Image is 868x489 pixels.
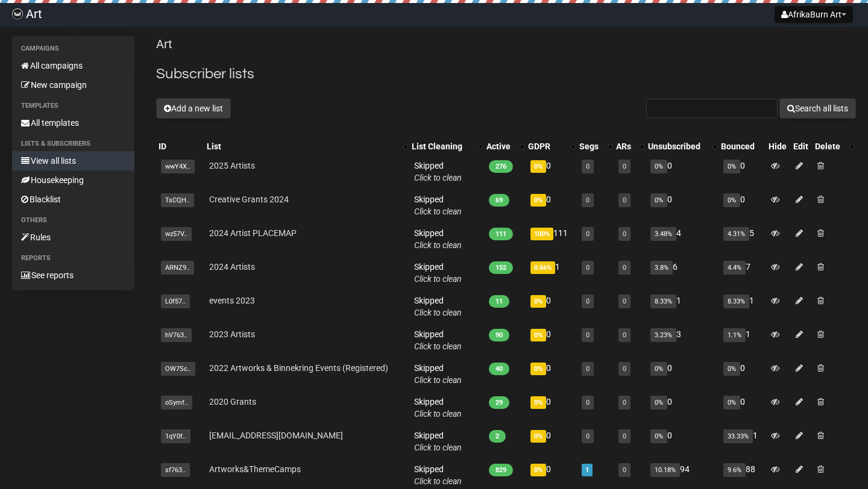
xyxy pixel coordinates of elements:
[530,261,555,274] span: 0.66%
[489,363,509,375] span: 40
[484,138,526,155] th: Active: No sort applied, activate to apply an ascending sort
[775,6,853,23] button: AfrikaBurn Art
[414,274,462,284] a: Click to clean
[204,138,409,155] th: List: No sort applied, activate to apply an ascending sort
[530,363,546,375] span: 0%
[414,397,462,419] span: Skipped
[156,98,231,119] button: Add a new list
[526,391,577,425] td: 0
[530,430,546,443] span: 0%
[12,99,134,113] li: Templates
[719,290,766,323] td: 1
[161,429,190,443] span: 1qY0f..
[719,256,766,290] td: 7
[526,138,577,155] th: GDPR: No sort applied, activate to apply an ascending sort
[719,323,766,357] td: 1
[723,362,740,376] span: 0%
[623,230,626,238] a: 0
[209,262,255,272] a: 2024 Artists
[414,296,462,317] span: Skipped
[586,196,590,204] a: 0
[646,256,719,290] td: 6
[586,230,590,238] a: 0
[209,397,256,406] a: 2020 Grants
[723,294,749,308] span: 8.33%
[719,425,766,458] td: 1
[650,328,676,342] span: 3.23%
[650,396,667,410] span: 0%
[646,357,719,391] td: 0
[414,308,462,317] a: Click to clean
[528,140,565,152] div: GDPR
[12,170,134,190] a: Housekeeping
[723,463,746,477] span: 9.6%
[414,161,462,182] span: Skipped
[623,331,626,339] a: 0
[156,36,856,52] p: Art
[414,341,462,351] a: Click to clean
[156,138,204,155] th: ID: No sort applied, sorting is disabled
[646,138,719,155] th: Unsubscribed: No sort applied, activate to apply an ascending sort
[530,329,546,341] span: 0%
[650,193,667,207] span: 0%
[719,222,766,256] td: 5
[723,396,740,410] span: 0%
[721,140,764,152] div: Bounced
[646,323,719,357] td: 3
[530,194,546,207] span: 0%
[650,261,673,275] span: 3.8%
[616,140,634,152] div: ARs
[489,329,509,341] span: 90
[586,163,590,170] a: 0
[526,425,577,458] td: 0
[489,261,513,274] span: 152
[409,138,484,155] th: List Cleaning: No sort applied, activate to apply an ascending sort
[586,432,590,440] a: 0
[526,256,577,290] td: 1
[530,396,546,409] span: 0%
[586,331,590,339] a: 0
[646,155,719,188] td: 0
[791,138,813,155] th: Edit: No sort applied, sorting is disabled
[719,357,766,391] td: 0
[161,328,192,342] span: hV763..
[414,329,462,351] span: Skipped
[719,138,766,155] th: Bounced: No sort applied, sorting is disabled
[526,323,577,357] td: 0
[209,329,255,339] a: 2023 Artists
[209,195,289,204] a: Creative Grants 2024
[585,466,589,474] a: 1
[577,138,614,155] th: Segs: No sort applied, activate to apply an ascending sort
[12,251,134,266] li: Reports
[646,391,719,425] td: 0
[161,160,195,173] span: wwY4X..
[526,188,577,222] td: 0
[769,140,788,152] div: Hide
[414,409,462,419] a: Click to clean
[156,63,856,85] h2: Subscriber lists
[648,140,706,152] div: Unsubscribed
[526,155,577,188] td: 0
[414,195,462,216] span: Skipped
[646,425,719,458] td: 0
[719,155,766,188] td: 0
[414,363,462,385] span: Skipped
[723,193,740,207] span: 0%
[586,264,590,272] a: 0
[489,396,509,409] span: 29
[623,399,626,406] a: 0
[489,160,513,173] span: 276
[489,228,513,240] span: 111
[793,140,810,152] div: Edit
[414,173,462,182] a: Click to clean
[209,363,388,373] a: 2022 Artworks & Binnekring Events (Registered)
[530,160,546,173] span: 0%
[12,151,134,170] a: View all lists
[12,228,134,247] a: Rules
[530,464,546,476] span: 0%
[486,140,514,152] div: Active
[12,42,134,56] li: Campaigns
[209,228,297,238] a: 2024 Artist PLACEMAP
[414,464,462,486] span: Skipped
[530,228,553,240] span: 100%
